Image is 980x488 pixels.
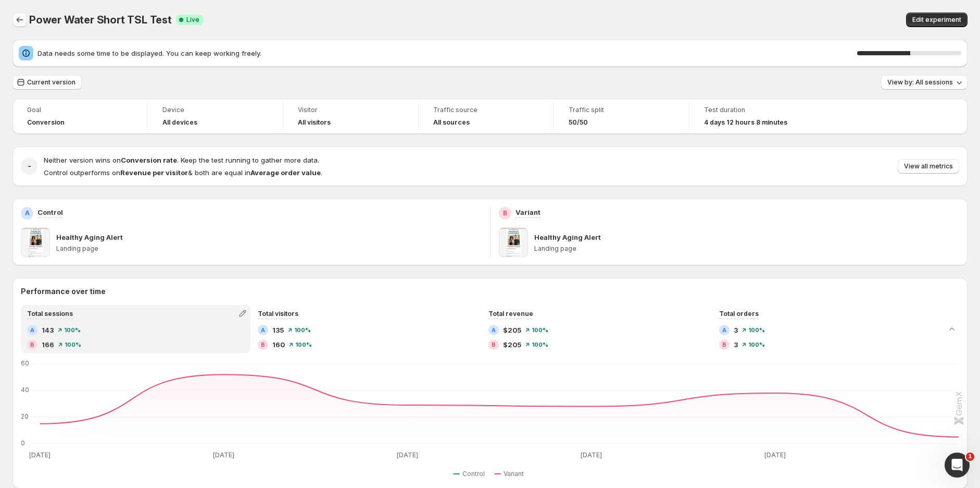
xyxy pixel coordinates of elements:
a: Traffic split50/50 [569,105,674,128]
h2: B [722,341,726,348]
button: Variant [494,468,528,480]
p: Control [37,207,63,217]
a: VisitorAll visitors [298,105,404,128]
text: 40 [21,386,29,394]
text: 20 [21,412,29,420]
h2: A [492,327,496,333]
span: View by: All sessions [887,78,953,87]
a: GoalConversion [27,105,133,128]
button: Edit experiment [906,13,968,27]
span: 166 [42,339,54,350]
button: View by: All sessions [881,75,968,90]
h4: All sources [433,118,470,127]
p: Landing page [56,245,482,253]
text: [DATE] [764,451,786,459]
span: 100% [532,341,548,348]
span: Power Water Short TSL Test [29,14,172,26]
span: 100% [532,327,548,333]
span: 100% [294,327,311,333]
span: 50/50 [569,118,588,127]
span: Variant [504,470,524,478]
span: $205 [503,339,521,350]
span: Control outperforms on & both are equal in . [44,168,322,177]
p: Landing page [534,245,960,253]
text: [DATE] [213,451,234,459]
span: Traffic split [569,106,674,114]
h2: A [30,327,34,333]
span: Edit experiment [912,16,961,24]
span: 100% [65,341,81,348]
h2: A [25,209,30,217]
h2: - [28,161,31,172]
span: Control [462,470,485,478]
strong: Average order value [250,168,321,177]
span: Data needs some time to be displayed. You can keep working freely. [37,48,857,58]
button: Back [12,13,27,27]
span: 4 days 12 hours 8 minutes [704,118,787,127]
span: Total sessions [27,310,73,318]
span: 135 [272,325,284,335]
button: Collapse chart [945,322,959,336]
text: [DATE] [29,451,51,459]
text: 60 [21,359,29,367]
text: [DATE] [397,451,418,459]
span: 3 [734,339,738,350]
h2: Performance over time [21,286,959,297]
strong: Conversion rate [121,156,177,164]
strong: Revenue per visitor [120,168,188,177]
span: Test duration [704,106,810,114]
button: Control [453,468,489,480]
img: Healthy Aging Alert [499,228,528,257]
h2: B [492,341,496,348]
span: Live [186,16,199,24]
span: Current version [27,78,76,87]
span: Neither version wins on . Keep the test running to gather more data. [44,156,319,164]
h4: All visitors [298,118,331,127]
a: Traffic sourceAll sources [433,105,539,128]
span: 3 [734,325,738,335]
span: Conversion [27,118,65,127]
button: View all metrics [898,159,959,174]
span: $205 [503,325,521,335]
h2: B [261,341,265,348]
a: DeviceAll devices [162,105,268,128]
span: 100% [748,341,765,348]
span: 160 [272,339,285,350]
span: Total orders [719,310,759,318]
span: Visitor [298,106,404,114]
h2: B [503,209,507,217]
p: Healthy Aging Alert [534,232,601,242]
img: Healthy Aging Alert [21,228,50,257]
span: Total visitors [258,310,298,318]
span: 100% [64,327,81,333]
p: Healthy Aging Alert [56,232,123,242]
h4: All devices [162,118,197,127]
p: Variant [516,207,541,217]
h2: B [30,341,34,348]
iframe: Intercom live chat [945,453,970,478]
span: View all metrics [904,162,953,170]
button: Current version [12,75,82,90]
a: Test duration4 days 12 hours 8 minutes [704,105,810,128]
span: 100% [295,341,312,348]
span: Total revenue [488,310,533,318]
span: Device [162,106,268,114]
h2: A [722,327,726,333]
h2: A [261,327,265,333]
span: 1 [966,453,974,461]
span: 100% [748,327,765,333]
span: 143 [42,325,54,335]
span: Goal [27,106,133,114]
text: [DATE] [581,451,602,459]
text: 0 [21,439,25,447]
span: Traffic source [433,106,539,114]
